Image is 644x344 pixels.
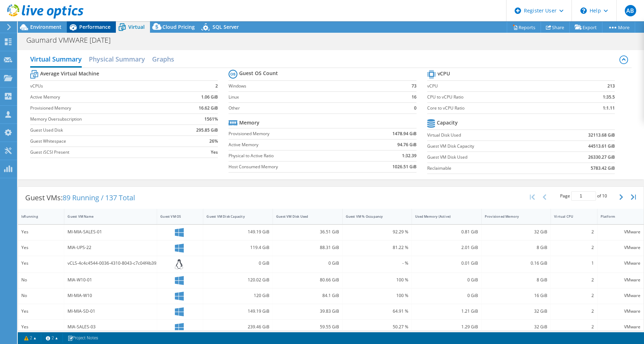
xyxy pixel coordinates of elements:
a: 2 [41,334,63,343]
label: Guest Whitespace [30,138,173,145]
div: 0 GiB [415,292,478,300]
div: 119.4 GiB [206,244,269,252]
div: 2 [554,292,594,300]
label: Host Consumed Memory [229,163,358,170]
label: vCPU [427,83,572,90]
b: Yes [211,149,218,156]
div: Yes [21,244,61,252]
div: VMware [601,259,640,267]
div: VMware [601,244,640,252]
label: Reclaimable [427,165,550,172]
div: 32 GiB [485,307,548,315]
div: 2 [554,307,594,315]
b: Memory [239,119,259,126]
a: Project Notes [63,334,103,343]
label: Provisioned Memory [30,105,173,112]
div: 92.29 % [346,228,409,236]
div: 64.91 % [346,307,409,315]
label: Active Memory [30,94,173,101]
label: Guest iSCSI Present [30,149,173,156]
div: Yes [21,323,61,331]
div: 1.29 GiB [415,323,478,331]
a: 2 [19,334,41,343]
span: Virtual [128,23,145,30]
div: 50.27 % [346,323,409,331]
div: 84.1 GiB [276,292,339,300]
div: VMware [601,307,640,315]
b: 5783.42 GiB [591,165,615,172]
span: Performance [79,23,111,30]
span: 10 [602,193,607,199]
div: VMware [601,323,640,331]
input: jump to page [571,191,596,201]
div: Virtual CPU [554,214,585,219]
a: Share [541,22,570,33]
div: 8 GiB [485,244,548,252]
b: 1478.94 GiB [392,130,417,137]
div: 149.19 GiB [206,228,269,236]
div: 36.51 GiB [276,228,339,236]
div: Guest VMs: [18,187,142,209]
div: MIA-W10-01 [68,276,154,284]
div: Provisioned Memory [485,214,539,219]
h2: Graphs [152,52,174,66]
b: 32113.68 GiB [588,132,615,139]
b: 1:32.39 [402,152,417,159]
div: 120.02 GiB [206,276,269,284]
div: 0 GiB [206,259,269,267]
label: Provisioned Memory [229,130,358,137]
label: Linux [229,94,399,101]
div: Yes [21,259,61,267]
div: 32 GiB [485,323,548,331]
h2: Physical Summary [89,52,145,66]
b: 94.76 GiB [397,141,417,148]
label: CPU to vCPU Ratio [427,94,572,101]
span: AB [625,5,636,16]
b: 26330.27 GiB [588,154,615,161]
div: MIA-SALES-03 [68,323,154,331]
div: 0.16 GiB [485,259,548,267]
div: 32 GiB [485,228,548,236]
div: 2 [554,276,594,284]
b: 16 [412,94,417,101]
b: Average Virtual Machine [40,70,99,77]
div: vCLS-4c4c4544-0036-4310-8043-c7c04f4b3933 [68,259,154,267]
b: Capacity [437,119,458,126]
div: VMware [601,276,640,284]
label: Physical to Active Ratio [229,152,358,159]
div: - % [346,259,409,267]
div: IsRunning [21,214,52,219]
div: 80.66 GiB [276,276,339,284]
div: 120 GiB [206,292,269,300]
span: Environment [30,23,61,30]
a: More [602,22,635,33]
label: Virtual Disk Used [427,132,550,139]
div: 2.01 GiB [415,244,478,252]
div: 0 GiB [415,276,478,284]
b: 0 [414,105,417,112]
div: Guest VM OS [160,214,191,219]
div: 100 % [346,292,409,300]
b: vCPU [438,70,450,77]
div: 1.21 GiB [415,307,478,315]
div: 1 [554,259,594,267]
div: No [21,292,61,300]
h2: Virtual Summary [30,52,82,68]
span: Page of [560,191,607,201]
div: MIA-UPS-22 [68,244,154,252]
label: Guest VM Disk Used [427,154,550,161]
div: 59.55 GiB [276,323,339,331]
a: Export [569,22,602,33]
b: 1026.51 GiB [392,163,417,170]
div: Platform [601,214,632,219]
label: Other [229,105,399,112]
div: Guest VM Disk Capacity [206,214,261,219]
div: VMware [601,292,640,300]
div: Guest VM % Occupancy [346,214,400,219]
div: Yes [21,228,61,236]
b: 295.85 GiB [196,127,218,134]
div: No [21,276,61,284]
span: Cloud Pricing [162,23,195,30]
div: 8 GiB [485,276,548,284]
div: Yes [21,307,61,315]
